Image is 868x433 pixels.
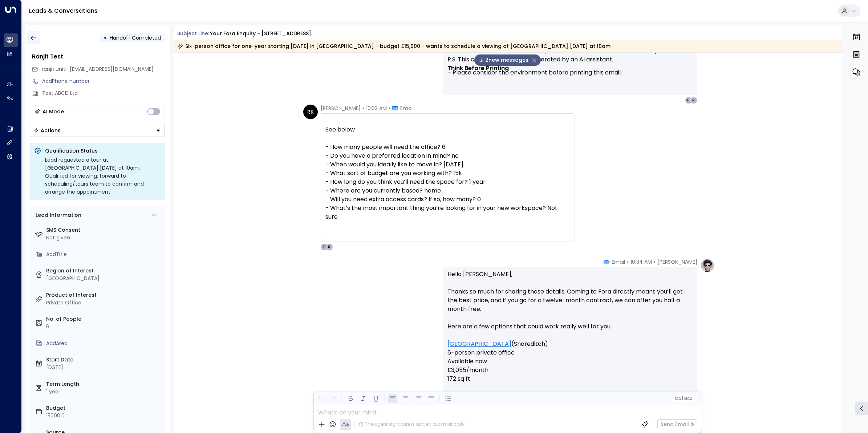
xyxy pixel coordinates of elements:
[30,124,165,137] button: Actions
[46,226,162,234] label: SMS Consent
[42,108,64,115] div: AI Mode
[400,105,414,112] span: Email
[45,156,161,196] div: Lead requested a tour at [GEOGRAPHIC_DATA] [DATE] at 10am. Qualified for viewing; forward to sche...
[627,258,629,266] span: •
[303,105,318,119] div: RK
[479,56,528,64] span: 2 new message s
[362,105,364,112] span: •
[30,124,165,137] div: Button group with a nested menu
[447,340,511,348] a: [GEOGRAPHIC_DATA]
[657,258,697,266] span: [PERSON_NAME]
[46,356,162,364] label: Start Date
[46,388,162,396] div: 1 year
[630,258,652,266] span: 10:34 AM
[389,105,390,112] span: •
[325,125,570,134] div: See below
[46,291,162,299] label: Product of Interest
[474,54,541,66] div: 2new messages
[46,404,162,412] label: Budget
[46,251,162,258] div: AddTitle
[46,412,162,420] div: 15000.0
[110,34,161,41] span: Handoff Completed
[42,77,165,85] div: AddPhone number
[321,105,361,112] span: [PERSON_NAME]
[42,65,154,73] span: ranjit.uniti+1517@outlook.com
[690,97,697,104] div: R
[46,364,162,371] div: [DATE]
[210,30,311,37] div: Your Fora Enquiry - [STREET_ADDRESS]
[46,315,162,323] label: No. of People
[46,299,162,307] div: Private Office
[654,258,656,266] span: •
[329,394,338,403] button: Redo
[32,52,165,61] div: Ranjit Test
[685,97,692,104] div: H
[612,258,625,266] span: Email
[682,396,683,401] span: |
[46,340,162,347] div: AddArea
[46,234,162,242] div: Not given
[46,380,162,388] label: Term Length
[177,43,611,50] div: Six-person office for one-year starting [DATE] in [GEOGRAPHIC_DATA] - budget £15,000 - wants to s...
[42,65,154,73] span: ranjit.uniti+[EMAIL_ADDRESS][DOMAIN_NAME]
[700,258,715,273] img: profile-logo.png
[42,89,165,97] div: Test ABCD Ltd
[321,243,328,251] div: E
[46,323,162,331] div: 6
[316,394,325,403] button: Undo
[45,147,161,154] p: Qualification Status
[674,396,692,401] span: Cc Bcc
[326,243,333,251] div: R
[672,395,695,402] button: Cc|Bcc
[366,105,387,112] span: 10:32 AM
[447,64,509,72] strong: Think Before Printing
[29,7,98,15] a: Leads & Conversations
[325,143,570,221] div: - How many people will need the office? 6 - Do you have a preferred location in mind? no - When w...
[358,421,465,428] div: The agent signature is added automatically
[33,211,81,219] div: Lead Information
[104,31,107,44] div: •
[34,127,61,134] div: Actions
[46,267,162,275] label: Region of Interest
[46,275,162,282] div: [GEOGRAPHIC_DATA]
[177,30,209,37] span: Subject Line:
